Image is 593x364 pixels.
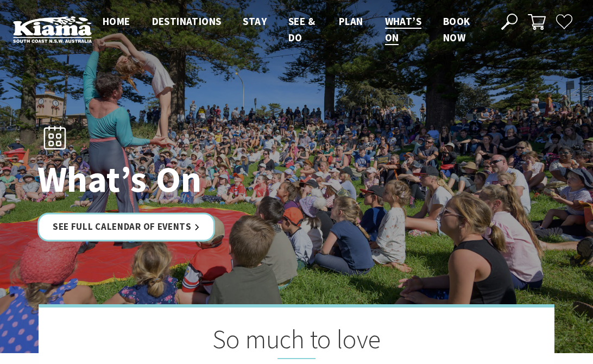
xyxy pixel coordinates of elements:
[37,212,215,241] a: See Full Calendar of Events
[339,15,363,28] span: Plan
[443,15,470,44] span: Book now
[92,13,489,46] nav: Main Menu
[243,15,267,28] span: Stay
[385,15,421,44] span: What’s On
[288,15,315,44] span: See & Do
[152,15,222,28] span: Destinations
[93,324,500,359] h2: So much to love
[13,16,92,43] img: Kiama Logo
[37,160,344,200] h1: What’s On
[103,15,130,28] span: Home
